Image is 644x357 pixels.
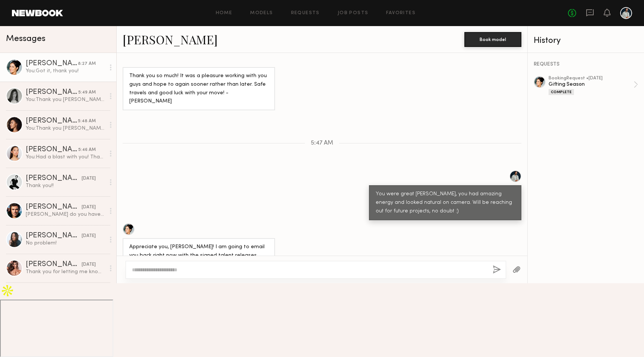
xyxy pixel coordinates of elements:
a: Job Posts [338,11,369,16]
div: You: Thank you [PERSON_NAME]! You were honestly incredible on camera, super stoked with how natur... [26,125,105,132]
div: You: Had a blast with you! Thank you [PERSON_NAME] [26,154,105,161]
div: Appreciate you, [PERSON_NAME]! I am going to email you back right now with the signed talent rele... [129,243,268,260]
a: Home [216,11,233,16]
div: History [534,37,638,45]
a: [PERSON_NAME] [123,31,218,47]
div: No problem! [26,240,105,247]
div: [PERSON_NAME] [26,89,78,96]
span: 5:47 AM [311,140,333,146]
div: Thank you for letting me know! No worries, hope to work with you in the future [26,268,105,275]
div: [PERSON_NAME] [26,203,82,211]
div: [DATE] [82,261,96,268]
a: bookingRequest •[DATE]Gifting SeasonComplete [549,76,638,95]
div: [DATE] [82,204,96,211]
a: Book model [464,36,521,42]
span: Messages [6,35,45,43]
div: You: Thank you [PERSON_NAME]! Enjoyed having you on set, you were great vibes and killed it with ... [26,96,105,103]
div: REQUESTS [534,62,638,67]
div: You: Got it, thank you! [26,67,105,75]
div: 8:27 AM [78,60,96,67]
div: [PERSON_NAME] [26,117,78,125]
a: Models [250,11,273,16]
a: Requests [291,11,320,16]
div: [DATE] [82,175,96,182]
div: 5:48 AM [78,118,96,125]
a: Favorites [386,11,416,16]
div: [PERSON_NAME] [26,232,82,240]
div: 5:46 AM [78,146,96,154]
div: Thank you!! [26,182,105,189]
div: You were great [PERSON_NAME], you had amazing energy and looked natural on camera. Will be reachi... [376,190,515,216]
div: Complete [549,89,574,95]
div: booking Request • [DATE] [549,76,634,81]
div: Gifting Season [549,81,634,88]
div: Thank you so much! It was a pleasure working with you guys and hope to again sooner rather than l... [129,72,268,106]
div: [DATE] [82,233,96,240]
div: [PERSON_NAME] [26,261,82,268]
button: Book model [464,32,521,47]
div: [PERSON_NAME] [26,146,78,154]
div: [PERSON_NAME] [26,175,82,182]
div: [PERSON_NAME] [26,60,78,67]
div: [PERSON_NAME] do you have a call sheet for [DATE] yet? Ty! [26,211,105,218]
div: 5:49 AM [78,89,96,96]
